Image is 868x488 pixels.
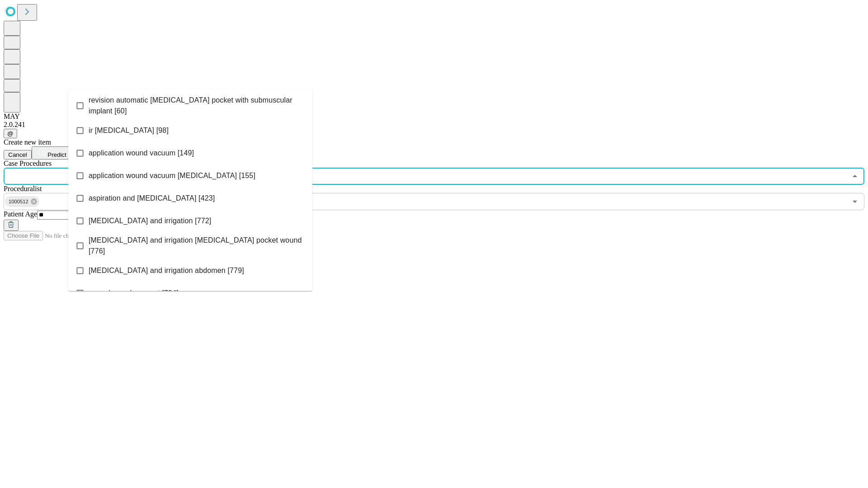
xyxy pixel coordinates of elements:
[7,130,14,137] span: @
[5,196,39,207] div: 1000512
[89,148,194,159] span: application wound vacuum [149]
[4,210,37,218] span: Patient Age
[47,151,66,158] span: Predict
[89,288,179,299] span: wound vac placement [784]
[89,235,305,257] span: [MEDICAL_DATA] and irrigation [MEDICAL_DATA] pocket wound [776]
[89,170,255,181] span: application wound vacuum [MEDICAL_DATA] [155]
[4,121,864,129] div: 2.0.241
[4,129,17,138] button: @
[4,185,42,192] span: Proceduralist
[4,113,864,121] div: MAY
[4,138,51,146] span: Create new item
[89,125,169,136] span: ir [MEDICAL_DATA] [98]
[4,160,52,167] span: Scheduled Procedure
[89,216,211,226] span: [MEDICAL_DATA] and irrigation [772]
[849,170,861,183] button: Close
[849,195,861,208] button: Open
[32,146,73,160] button: Predict
[89,265,244,276] span: [MEDICAL_DATA] and irrigation abdomen [779]
[89,193,215,204] span: aspiration and [MEDICAL_DATA] [423]
[5,197,32,207] span: 1000512
[89,95,305,117] span: revision automatic [MEDICAL_DATA] pocket with submuscular implant [60]
[4,150,32,160] button: Cancel
[8,151,27,158] span: Cancel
